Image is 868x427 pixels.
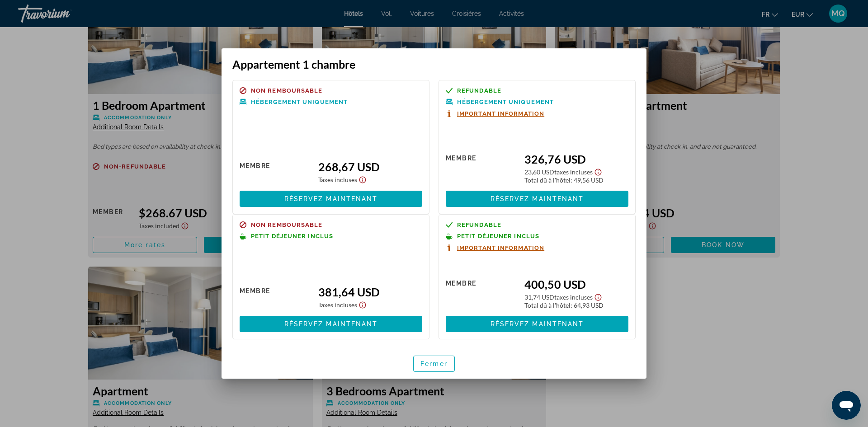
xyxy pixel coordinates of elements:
font: Taxes incluses [554,168,593,176]
font: 31,74 USD [524,293,554,301]
font: Membre [240,162,270,169]
button: Afficher l'avis de non-responsabilité concernant les taxes et les frais [357,299,368,309]
font: Hébergement uniquement [251,99,348,105]
span: Important Information [457,111,544,117]
button: Réservez maintenant [240,191,422,207]
font: 381,64 USD [318,285,380,299]
font: Taxes incluses [318,176,357,183]
button: Afficher l'avis de non-responsabilité concernant les taxes et les frais [357,174,368,184]
font: Réservez maintenant [491,195,584,202]
font: Taxes incluses [318,301,357,309]
font: Réservez maintenant [491,320,584,328]
font: Fermer [420,360,448,367]
font: Membre [446,155,476,162]
font: Non remboursable [251,221,323,228]
span: Important Information [457,245,544,251]
button: Réservez maintenant [446,316,628,332]
font: Appartement 1 chambre [232,57,355,71]
font: Total dû à l'hôtel [524,176,571,184]
a: Refundable [446,221,628,228]
button: Afficher l'avis de non-responsabilité concernant les taxes et les frais [593,291,604,301]
font: : 49,56 USD [571,176,604,184]
font: Taxes incluses [554,293,593,301]
button: Important Information [446,244,544,252]
button: Afficher l'avis de non-responsabilité concernant les taxes et les frais [593,166,604,176]
span: Refundable [457,88,501,94]
button: Fermer [413,356,455,372]
font: Membre [446,280,476,287]
font: 23,60 USD [524,168,554,176]
font: 326,76 USD [524,152,586,166]
iframe: Bouton de lancement de la fenêtre de messagerie [832,391,861,420]
button: Réservez maintenant [240,316,422,332]
font: : 64,93 USD [571,301,604,309]
font: Petit déjeuner inclus [251,233,333,239]
font: Petit déjeuner inclus [457,233,539,239]
button: Important Information [446,110,544,117]
font: Réservez maintenant [284,195,378,202]
font: Membre [240,287,270,295]
span: Refundable [457,222,501,228]
button: Réservez maintenant [446,191,628,207]
font: Total dû à l'hôtel [524,301,571,309]
font: 400,50 USD [524,277,586,291]
font: Hébergement uniquement [457,99,554,105]
font: Réservez maintenant [284,320,378,328]
a: Refundable [446,87,628,94]
font: 268,67 USD [318,160,380,174]
font: Non remboursable [251,87,323,94]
